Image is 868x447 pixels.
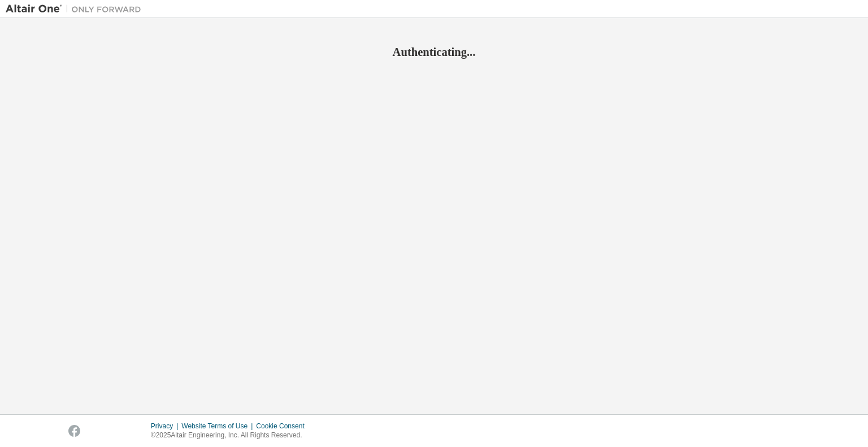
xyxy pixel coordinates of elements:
[256,422,311,431] div: Cookie Consent
[6,3,147,15] img: Altair One
[151,422,181,431] div: Privacy
[151,431,311,440] p: © 2025 Altair Engineering, Inc. All Rights Reserved.
[68,425,80,437] img: facebook.svg
[181,422,256,431] div: Website Terms of Use
[6,45,862,59] h2: Authenticating...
